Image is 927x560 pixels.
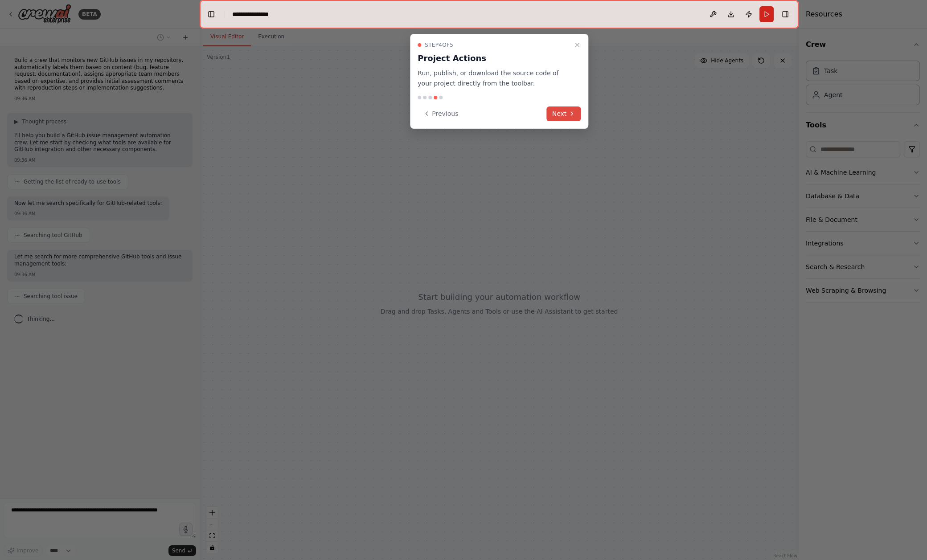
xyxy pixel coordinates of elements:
[418,68,570,89] p: Run, publish, or download the source code of your project directly from the toolbar.
[418,106,463,121] button: Previous
[572,40,582,50] button: Close walkthrough
[547,106,581,121] button: Next
[425,41,453,49] span: Step 4 of 5
[205,8,217,20] button: Hide left sidebar
[418,52,570,65] h3: Project Actions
